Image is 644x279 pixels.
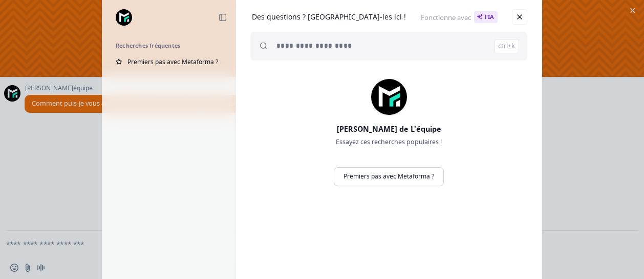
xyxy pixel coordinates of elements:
a: Premiers pas avec Metaforma ? [334,167,444,186]
span: Premiers pas avec Metaforma ? [127,57,218,66]
h1: Des questions ? [GEOGRAPHIC_DATA]-les ici ! [252,12,406,22]
h2: Recherches fréquentes [116,42,222,49]
h2: [PERSON_NAME] de L'équipe [312,124,465,134]
span: Fonctionne avec [421,11,498,23]
span: l'IA [474,11,498,23]
p: Essayez ces recherches populaires ! [312,137,465,147]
